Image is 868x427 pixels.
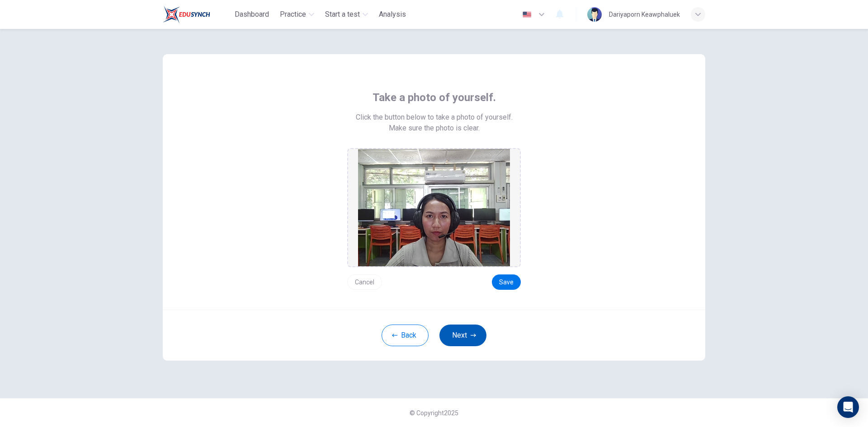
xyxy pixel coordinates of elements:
[587,7,602,22] img: Profile picture
[837,396,859,418] div: Open Intercom Messenger
[389,123,480,134] span: Make sure the photo is clear.
[609,9,680,20] div: Dariyaporn Keawphaluek
[356,112,513,123] span: Click the button below to take a photo of yourself.
[231,6,273,23] button: Dashboard
[382,325,429,346] button: Back
[280,9,306,20] span: Practice
[321,6,372,23] button: Start a test
[492,274,521,290] button: Save
[163,5,210,23] img: Train Test logo
[373,90,496,105] span: Take a photo of yourself.
[410,409,458,417] span: © Copyright 2025
[375,6,410,23] button: Analysis
[276,6,318,23] button: Practice
[325,9,360,20] span: Start a test
[347,274,382,290] button: Cancel
[235,9,269,20] span: Dashboard
[379,9,406,20] span: Analysis
[358,149,510,266] img: preview screemshot
[163,5,231,23] a: Train Test logo
[521,11,533,18] img: en
[439,325,486,346] button: Next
